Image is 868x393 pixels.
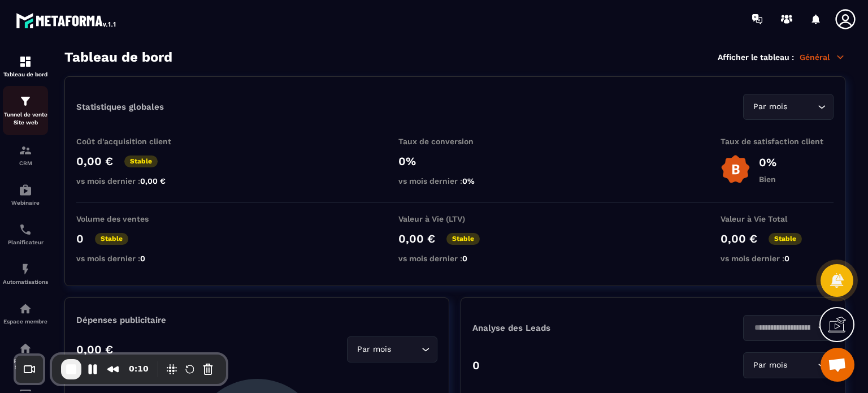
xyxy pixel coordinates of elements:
[721,154,750,184] img: b-badge-o.b3b20ee6.svg
[76,343,113,356] p: 0,00 €
[3,254,48,293] a: automationsautomationsAutomatisations
[140,254,145,263] span: 0
[19,302,32,316] img: automations
[759,175,776,184] p: Bien
[19,342,32,355] img: social-network
[759,156,776,169] p: 0%
[472,323,653,333] p: Analyse des Leads
[721,137,834,146] p: Taux de satisfaction client
[821,348,854,382] div: Ouvrir le chat
[76,315,437,325] p: Dépenses publicitaire
[721,254,834,263] p: vs mois dernier :
[3,46,48,86] a: formationformationTableau de bord
[750,101,789,113] span: Par mois
[95,233,128,245] p: Stable
[76,102,164,112] p: Statistiques globales
[19,94,32,108] img: formation
[800,52,845,62] p: Général
[76,137,189,146] p: Coût d'acquisition client
[721,214,834,223] p: Valeur à Vie Total
[3,200,48,206] p: Webinaire
[3,333,48,379] a: social-networksocial-networkRéseaux Sociaux
[3,175,48,214] a: automationsautomationsWebinaire
[19,55,32,68] img: formation
[398,254,511,263] p: vs mois dernier :
[3,135,48,175] a: formationformationCRM
[398,214,511,223] p: Valeur à Vie (LTV)
[124,156,158,167] p: Stable
[140,176,166,185] span: 0,00 €
[3,71,48,77] p: Tableau de bord
[3,239,48,245] p: Planificateur
[398,232,435,245] p: 0,00 €
[750,322,815,334] input: Search for option
[76,232,84,245] p: 0
[76,254,189,263] p: vs mois dernier :
[446,233,480,245] p: Stable
[718,53,794,62] p: Afficher le tableau :
[3,160,48,166] p: CRM
[743,94,834,120] div: Search for option
[750,359,789,372] span: Par mois
[76,214,189,223] p: Volume des ventes
[743,315,834,341] div: Search for option
[3,86,48,135] a: formationformationTunnel de vente Site web
[789,101,815,113] input: Search for option
[789,359,815,372] input: Search for option
[3,279,48,285] p: Automatisations
[462,176,475,185] span: 0%
[354,343,393,356] span: Par mois
[3,111,48,127] p: Tunnel de vente Site web
[743,352,834,378] div: Search for option
[398,154,511,168] p: 0%
[398,137,511,146] p: Taux de conversion
[3,318,48,325] p: Espace membre
[16,10,118,31] img: logo
[19,144,32,157] img: formation
[472,359,480,372] p: 0
[721,232,757,245] p: 0,00 €
[64,49,172,65] h3: Tableau de bord
[462,254,467,263] span: 0
[769,233,802,245] p: Stable
[19,262,32,276] img: automations
[393,343,419,356] input: Search for option
[784,254,789,263] span: 0
[398,176,511,185] p: vs mois dernier :
[3,358,48,370] p: Réseaux Sociaux
[3,214,48,254] a: schedulerschedulerPlanificateur
[76,176,189,185] p: vs mois dernier :
[76,154,113,168] p: 0,00 €
[347,336,437,362] div: Search for option
[19,223,32,236] img: scheduler
[3,293,48,333] a: automationsautomationsEspace membre
[19,183,32,197] img: automations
